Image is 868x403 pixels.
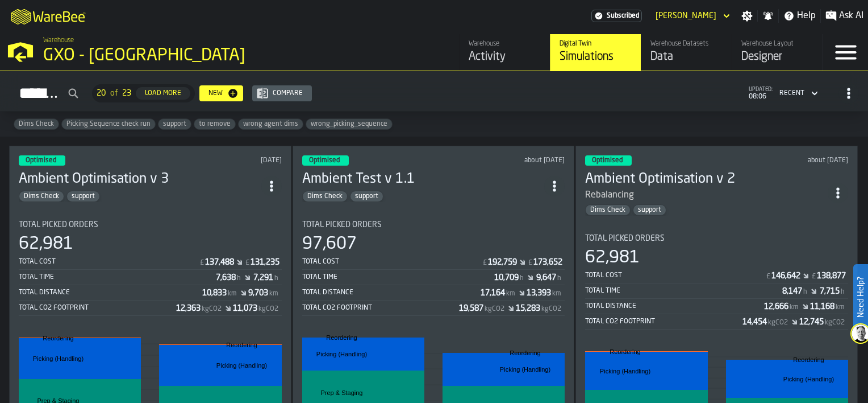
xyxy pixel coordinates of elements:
[821,9,868,23] label: button-toggle-Ask AI
[591,10,642,22] div: Menu Subscription
[839,9,863,23] span: Ask AI
[536,273,556,282] div: Stat Value
[19,220,282,316] div: stat-Total Picked Orders
[488,258,517,267] div: Stat Value
[459,304,483,313] div: Stat Value
[302,220,382,229] span: Total Picked Orders
[803,288,807,296] span: h
[823,34,868,71] label: button-toggle-Menu
[585,188,828,202] div: Rebalancing
[269,290,278,298] span: km
[841,288,845,296] span: h
[19,234,73,254] div: 62,981
[205,258,234,267] div: Stat Value
[527,289,551,298] div: Stat Value
[779,9,820,23] label: button-toggle-Help
[274,274,278,282] span: h
[494,273,519,282] div: Stat Value
[237,274,241,282] span: h
[302,304,460,312] div: Total CO2 Footprint
[216,273,236,282] div: Stat Value
[591,10,642,22] a: link-to-/wh/i/ae0cd702-8cb1-4091-b3be-0aee77957c79/settings/billing
[764,302,788,311] div: Stat Value
[302,273,495,281] div: Total Time
[268,89,307,97] div: Compare
[585,234,848,243] div: Title
[592,157,623,164] span: Optimised
[820,287,840,296] div: Stat Value
[585,188,634,202] div: Rebalancing
[199,85,243,101] button: button-New
[202,305,222,313] span: kgCO2
[483,259,487,267] span: £
[585,234,848,330] div: stat-Total Picked Orders
[585,248,640,268] div: 62,981
[854,265,867,329] label: Need Help?
[737,10,757,22] label: button-toggle-Settings
[485,305,504,313] span: kgCO2
[350,192,383,200] span: support
[741,157,848,165] div: Updated: 15/08/2025, 08:45:42 Created: 15/08/2025, 08:14:12
[258,305,278,313] span: kgCO2
[303,192,347,200] span: Dims Check
[585,302,764,310] div: Total Distance
[302,220,565,229] div: Title
[817,272,846,281] div: Stat Value
[62,120,155,128] span: Picking Sequence check run
[19,170,261,188] h3: Ambient Optimisation v 3
[775,87,820,100] div: DropdownMenuValue-4
[552,290,561,298] span: km
[87,84,199,102] div: ButtonLoadMore-Load More-Prev-First-Last
[306,120,392,128] span: wrong_picking_sequence
[245,259,249,267] span: £
[585,234,665,243] span: Total Picked Orders
[302,258,482,266] div: Total Cost
[302,289,481,297] div: Total Distance
[43,46,350,66] div: GXO - [GEOGRAPHIC_DATA]
[239,120,303,128] span: wrong agent dims
[650,40,723,48] div: Warehouse Datasets
[136,87,190,100] button: button-Load More
[790,303,799,311] span: km
[251,258,279,267] div: Stat Value
[741,49,813,65] div: Designer
[481,289,505,298] div: Stat Value
[253,273,273,282] div: Stat Value
[302,234,357,254] div: 97,607
[158,120,191,128] span: support
[459,34,550,71] a: link-to-/wh/i/ae0cd702-8cb1-4091-b3be-0aee77957c79/feed/
[97,89,106,98] span: 20
[202,289,227,298] div: Stat Value
[836,303,845,311] span: km
[779,89,804,97] div: DropdownMenuValue-4
[799,318,824,327] div: Stat Value
[200,259,204,267] span: £
[742,318,767,327] div: Stat Value
[749,87,773,93] span: updated:
[825,319,845,327] span: kgCO2
[19,289,202,297] div: Total Distance
[557,274,561,282] span: h
[469,49,541,65] div: Activity
[650,49,723,65] div: Data
[14,120,59,128] span: Dims Check
[194,120,235,128] span: to remove
[533,258,562,267] div: Stat Value
[607,12,639,20] span: Subscribed
[506,290,515,298] span: km
[541,305,561,313] span: kgCO2
[585,170,828,188] h3: Ambient Optimisation v 2
[585,155,632,166] div: status-3 2
[810,302,834,311] div: Stat Value
[651,9,732,23] div: DropdownMenuValue-Jack Collinson
[766,273,770,281] span: £
[516,304,540,313] div: Stat Value
[520,274,524,282] span: h
[771,272,800,281] div: Stat Value
[26,157,56,164] span: Optimised
[19,258,199,266] div: Total Cost
[641,34,732,71] a: link-to-/wh/i/ae0cd702-8cb1-4091-b3be-0aee77957c79/data
[252,85,312,101] button: button-Compare
[585,318,742,326] div: Total CO2 Footprint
